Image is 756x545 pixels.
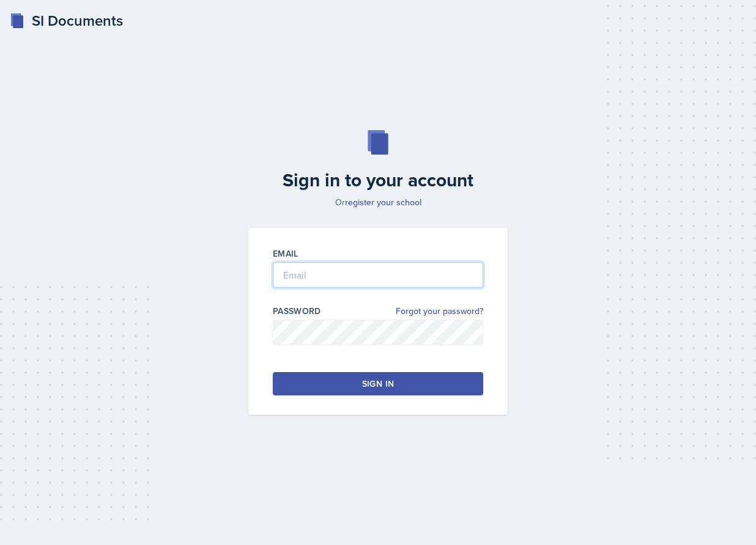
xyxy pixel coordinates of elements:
[241,196,515,208] p: Or
[362,378,394,390] div: Sign in
[273,372,483,395] button: Sign in
[241,169,515,191] h2: Sign in to your account
[273,305,321,317] label: Password
[396,305,483,318] a: Forgot your password?
[10,10,123,32] a: SI Documents
[345,196,421,208] a: register your school
[273,262,483,288] input: Email
[273,247,298,260] label: Email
